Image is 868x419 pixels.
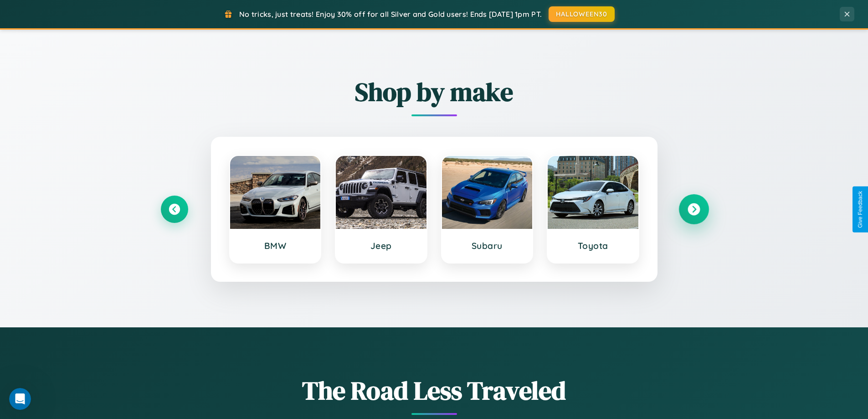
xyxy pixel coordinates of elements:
iframe: Intercom live chat [9,388,31,410]
h3: Jeep [345,240,417,251]
span: No tricks, just treats! Enjoy 30% off for all Silver and Gold users! Ends [DATE] 1pm PT. [239,10,542,19]
h3: Toyota [557,240,629,251]
h3: Subaru [451,240,524,251]
h2: Shop by make [161,74,708,109]
div: Give Feedback [857,191,863,228]
h3: BMW [239,240,312,251]
button: HALLOWEEN30 [549,6,615,22]
h1: The Road Less Traveled [161,373,708,408]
